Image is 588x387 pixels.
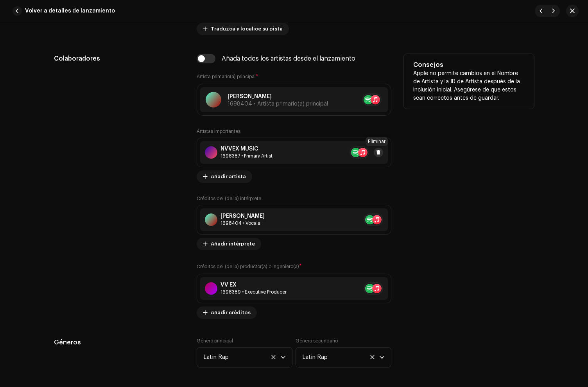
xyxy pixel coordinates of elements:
span: Latin Rap [302,348,379,367]
label: Artistas importantes [197,128,240,134]
div: dropdown trigger [379,348,385,367]
label: Créditos del (de la) intérprete [197,195,261,202]
h5: Consejos [413,60,525,70]
small: Artista primario(a) principal [197,74,256,79]
h5: Géneros [54,338,184,347]
div: Añada todos los artistas desde el lanzamiento [222,56,355,62]
p: [PERSON_NAME] [228,93,328,101]
button: Añadir créditos [197,306,257,319]
label: Género secundario [296,338,338,344]
small: Créditos del (de la) productor(a) o ingeniero(a) [197,264,299,269]
button: Añadir artista [197,170,252,183]
div: NVVEX MUSIC [220,146,272,152]
span: Añadir artista [211,169,246,185]
p: Apple no permite cambios en el Nombre de Artista y la ID de Artista después de la inclusión inici... [413,70,525,102]
span: Añadir intérprete [211,236,255,252]
div: [PERSON_NAME] [220,213,265,219]
div: dropdown trigger [280,348,286,367]
span: Añadir créditos [211,305,251,321]
div: VV EX [220,282,287,288]
div: Primary Artist [220,153,272,159]
div: Executive Producer [220,289,287,295]
h5: Colaboradores [54,54,184,63]
span: Traduzca y localice su pista [211,21,283,37]
span: 1698404 • Artista primario(a) principal [228,101,328,107]
button: Traduzca y localice su pista [197,23,289,35]
button: Añadir intérprete [197,238,261,250]
label: Género principal [197,338,233,344]
div: Vocals [220,220,265,226]
span: Latin Rap [203,348,280,367]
